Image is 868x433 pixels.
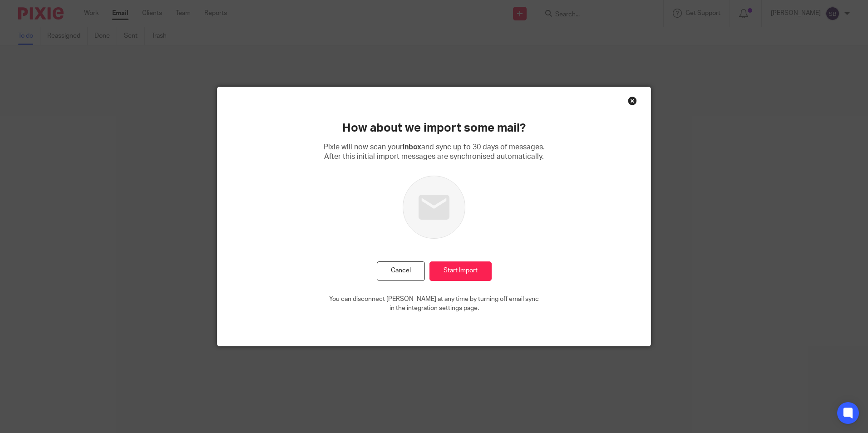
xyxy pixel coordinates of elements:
[377,261,425,281] button: Cancel
[403,143,421,151] b: inbox
[429,261,492,281] input: Start Import
[329,295,539,313] p: You can disconnect [PERSON_NAME] at any time by turning off email sync in the integration setting...
[342,120,526,136] h2: How about we import some mail?
[628,96,637,105] div: Close this dialog window
[324,143,545,162] p: Pixie will now scan your and sync up to 30 days of messages. After this initial import messages a...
